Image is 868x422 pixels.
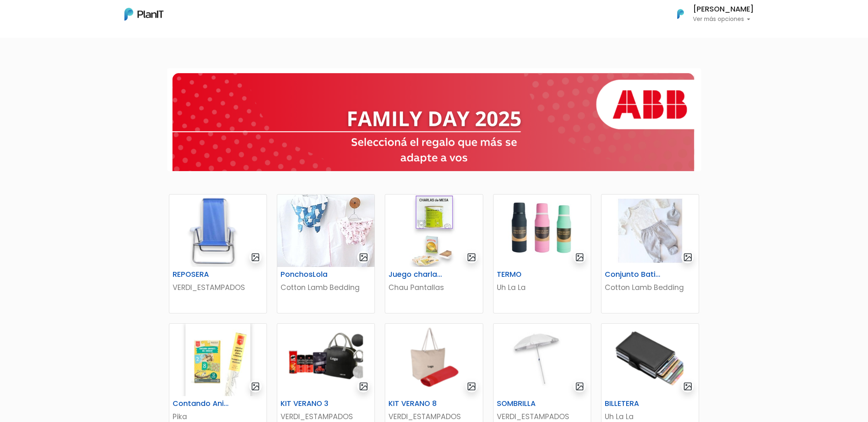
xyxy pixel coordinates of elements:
img: gallery-light [251,253,260,262]
p: VERDI_ESTAMPADOS [388,411,479,422]
a: gallery-light REPOSERA VERDI_ESTAMPADOS [169,194,267,313]
a: gallery-light Juego charlas de mesa + Cartas españolas Chau Pantallas [385,194,483,313]
img: gallery-light [683,253,693,262]
p: VERDI_ESTAMPADOS [281,411,371,422]
img: PlanIt Logo [124,8,164,21]
img: thumb_Captura_de_pantalla_2025-09-08_093528.png [601,324,699,396]
img: gallery-light [467,253,476,262]
img: thumb_Ponchos.jpg [277,195,374,267]
a: gallery-light TERMO Uh La La [493,194,591,313]
p: Chau Pantallas [388,282,479,293]
button: PlanIt Logo [PERSON_NAME] Ver más opciones [667,3,754,25]
img: thumb_2FDA6350-6045-48DC-94DD-55C445378348-Photoroom__12_.jpg [169,324,267,396]
img: PlanIt Logo [671,5,690,23]
h6: BILLETERA [600,399,667,408]
h6: [PERSON_NAME] [693,6,754,13]
h6: Conjunto Batita, Pelele y Gorro [600,270,667,279]
h6: Contando Animales Puzle + Lamina Gigante [168,399,235,408]
img: thumb_2FDA6350-6045-48DC-94DD-55C445378348-Photoroom__8_.jpg [601,195,699,267]
h6: Juego charlas de mesa + Cartas españolas [384,270,451,279]
a: gallery-light Conjunto Batita, Pelele y Gorro Cotton Lamb Bedding [601,194,699,313]
img: gallery-light [251,382,260,391]
img: thumb_image__copia___copia___copia_-Photoroom__11_.jpg [385,195,482,267]
img: thumb_Captura_de_pantalla_2024-09-05_150832.png [169,195,267,267]
p: Ver más opciones [693,16,754,22]
img: gallery-light [683,382,693,391]
img: gallery-light [575,253,585,262]
img: thumb_Captura_de_pantalla_2025-09-09_103452.png [385,324,482,396]
img: gallery-light [575,382,585,391]
p: Cotton Lamb Bedding [605,282,695,293]
h6: KIT VERANO 3 [276,399,343,408]
p: VERDI_ESTAMPADOS [497,411,587,422]
img: gallery-light [359,382,368,391]
h6: PonchosLola [276,270,343,279]
p: Pika [173,411,263,422]
h6: SOMBRILLA [492,399,559,408]
p: Cotton Lamb Bedding [281,282,371,293]
img: gallery-light [359,253,368,262]
img: thumb_Lunchera_1__1___copia_-Photoroom__89_.jpg [494,195,591,267]
h6: REPOSERA [168,270,235,279]
p: VERDI_ESTAMPADOS [173,282,263,293]
a: gallery-light PonchosLola Cotton Lamb Bedding [277,194,375,313]
h6: KIT VERANO 8 [384,399,451,408]
p: Uh La La [497,282,587,293]
img: gallery-light [467,382,476,391]
img: thumb_Captura_de_pantalla_2025-09-09_101044.png [277,324,374,396]
img: thumb_BD93420D-603B-4D67-A59E-6FB358A47D23.jpeg [494,324,591,396]
h6: TERMO [492,270,559,279]
p: Uh La La [605,411,695,422]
